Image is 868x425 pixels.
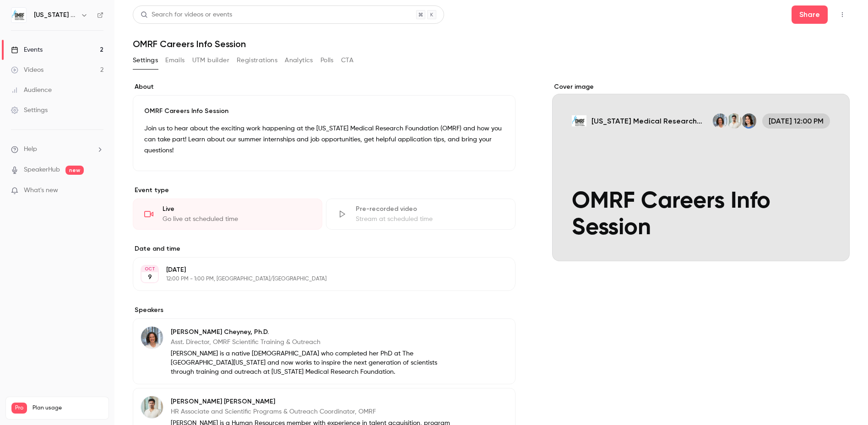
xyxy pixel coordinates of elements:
p: Event type [133,186,515,195]
p: [PERSON_NAME] [PERSON_NAME] [171,397,456,406]
div: Audience [11,86,52,95]
div: Videos [11,65,43,75]
p: 12:00 PM - 1:00 PM, [GEOGRAPHIC_DATA]/[GEOGRAPHIC_DATA] [166,275,467,283]
div: Search for videos or events [141,10,232,20]
button: Emails [165,53,184,68]
img: Oklahoma Medical Research Foundation [11,8,26,22]
span: Help [24,145,37,154]
p: OMRF Careers Info Session [144,107,504,116]
a: SpeakerHub [24,165,60,175]
div: Go live at scheduled time [163,215,311,224]
label: Cover image [552,82,850,91]
button: UTM builder [192,53,229,68]
button: Registrations [237,53,277,68]
span: What's new [24,186,58,195]
div: OCT [141,266,158,272]
p: [PERSON_NAME] is a native [DEMOGRAPHIC_DATA] who completed her PhD at The [GEOGRAPHIC_DATA][US_ST... [171,349,456,377]
span: Plan usage [33,404,103,412]
div: Pre-recorded videoStream at scheduled time [326,199,515,230]
h6: [US_STATE] Medical Research Foundation [34,11,77,20]
img: Ashley Cheyney, Ph.D. [141,327,163,349]
div: Live [163,204,311,214]
button: Share [792,5,828,24]
div: Stream at scheduled time [356,215,504,224]
div: Events [11,45,43,54]
button: Analytics [285,53,313,68]
img: J. Joel Solís [141,396,163,418]
button: CTA [341,53,353,68]
div: LiveGo live at scheduled time [133,199,322,230]
li: help-dropdown-opener [11,145,103,154]
section: Cover image [552,82,850,261]
p: [PERSON_NAME] Cheyney, Ph.D. [171,328,456,337]
div: Settings [11,106,48,115]
p: HR Associate and Scientific Programs & Outreach Coordinator, OMRF [171,407,456,416]
div: Pre-recorded video [356,204,504,214]
div: Ashley Cheyney, Ph.D.[PERSON_NAME] Cheyney, Ph.D.Asst. Director, OMRF Scientific Training & Outre... [133,318,515,384]
label: Speakers [133,306,515,315]
p: Asst. Director, OMRF Scientific Training & Outreach [171,338,456,347]
button: Polls [320,53,334,68]
p: Join us to hear about the exciting work happening at the [US_STATE] Medical Research Foundation (... [144,123,504,156]
label: About [133,82,515,91]
span: Pro [11,403,27,414]
span: new [65,166,84,175]
h1: OMRF Careers Info Session [133,38,850,49]
button: Settings [133,53,158,68]
p: [DATE] [166,265,467,274]
p: 9 [148,273,152,282]
label: Date and time [133,244,515,253]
